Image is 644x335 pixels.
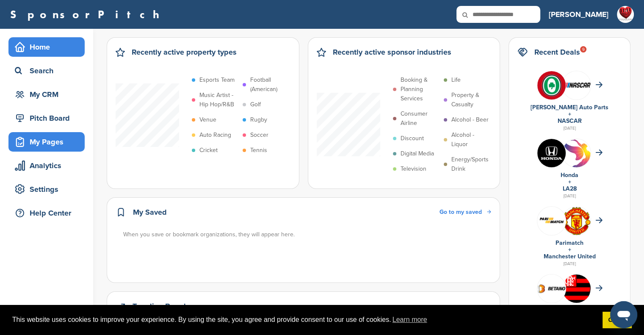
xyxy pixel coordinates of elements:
[8,156,85,175] a: Analytics
[8,85,85,104] a: My CRM
[250,115,267,125] p: Rugby
[13,158,85,173] div: Analytics
[132,46,237,58] h2: Recently active property types
[603,312,632,329] a: dismiss cookie message
[537,139,566,167] img: Kln5su0v 400x400
[451,91,490,109] p: Property & Casualty
[537,216,566,226] img: Screen shot 2018 07 10 at 12.33.29 pm
[568,246,571,253] a: +
[333,46,451,58] h2: Recently active sponsor industries
[537,71,566,100] img: V7vhzcmg 400x400
[13,111,85,126] div: Pitch Board
[563,185,577,192] a: LA28
[562,139,591,189] img: La 2028 olympics logo
[451,115,489,125] p: Alcohol - Beer
[250,146,267,155] p: Tennis
[250,75,289,94] p: Football (American)
[199,75,235,85] p: Esports Team
[568,178,571,185] a: +
[451,155,490,174] p: Energy/Sports Drink
[250,130,268,140] p: Soccer
[610,301,637,328] iframe: Button to launch messaging window
[562,83,591,88] img: 7569886e 0a8b 4460 bc64 d028672dde70
[561,172,578,179] a: Honda
[562,274,591,309] img: Data?1415807839
[13,63,85,78] div: Search
[517,125,622,132] div: [DATE]
[517,260,622,268] div: [DATE]
[199,130,231,140] p: Auto Racing
[558,117,582,125] a: NASCAR
[549,5,608,24] a: [PERSON_NAME]
[133,300,190,312] h2: Trending Brands
[13,134,85,150] div: My Pages
[580,46,586,53] div: 9
[8,108,85,128] a: Pitch Board
[13,182,85,197] div: Settings
[439,208,491,217] a: Go to my saved
[133,206,167,218] h2: My Saved
[12,313,596,326] span: This website uses cookies to improve your experience. By using the site, you agree and provide co...
[8,203,85,223] a: Help Center
[401,164,426,174] p: Television
[439,208,482,216] span: Go to my saved
[544,253,596,260] a: Manchester United
[568,111,571,118] a: +
[451,75,461,85] p: Life
[13,205,85,221] div: Help Center
[401,75,439,103] p: Booking & Planning Services
[8,132,85,152] a: My Pages
[549,8,608,20] h3: [PERSON_NAME]
[401,149,434,158] p: Digital Media
[250,100,261,109] p: Golf
[123,230,492,239] div: When you save or bookmark organizations, they will appear here.
[8,37,85,57] a: Home
[556,239,583,246] a: Parimatch
[401,109,439,128] p: Consumer Airline
[537,283,566,293] img: Betano
[562,207,591,235] img: Open uri20141112 64162 1lb1st5?1415809441
[401,134,424,143] p: Discount
[13,39,85,55] div: Home
[199,91,238,109] p: Music Artist - Hip Hop/R&B
[451,130,490,149] p: Alcohol - Liquor
[617,6,634,23] img: Magic timelogo
[531,104,608,111] a: [PERSON_NAME] Auto Parts
[199,115,216,125] p: Venue
[13,87,85,102] div: My CRM
[517,192,622,200] div: [DATE]
[10,9,165,20] a: SponsorPitch
[8,180,85,199] a: Settings
[534,46,580,58] h2: Recent Deals
[391,313,428,326] a: learn more about cookies
[199,146,218,155] p: Cricket
[8,61,85,80] a: Search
